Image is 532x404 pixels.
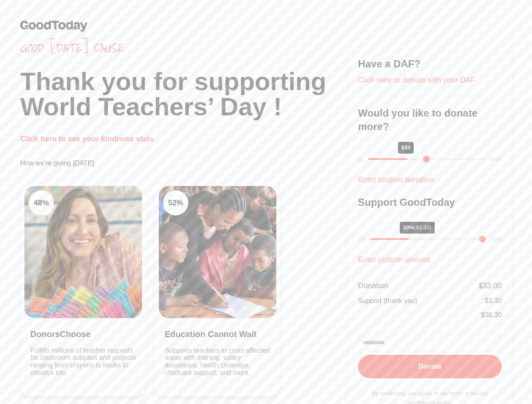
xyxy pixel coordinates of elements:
[400,222,435,234] div: 10%
[485,296,502,306] div: $
[358,280,388,292] div: Donation
[358,175,434,184] a: Enter custom donation
[358,106,502,133] h3: Would you like to donate more?
[358,57,502,71] h3: Have a DAF?
[358,76,475,84] a: Click here to donate with your DAF
[481,310,502,320] div: $
[20,69,348,120] h1: Thank you for supporting World Teachers’ Day !
[358,296,417,306] div: Support (thank you)
[30,347,136,376] p: Fulfills millions of teacher requests for classroom supplies and projects ranging from crayons to...
[358,155,364,164] div: $1
[159,186,276,318] img: Clean Cooking Alliance
[485,311,502,319] span: 36.30
[20,135,154,143] a: Click here to see your kindness stats
[358,235,366,244] div: 0%
[24,186,142,318] img: Clean Air Task Force
[30,328,136,340] h3: DonorsChoose
[491,235,502,244] div: 30%
[165,328,270,340] h3: Education Cannot Wait
[479,280,502,292] div: $
[414,224,431,231] span: ($3.30)
[20,40,348,56] span: Good [DATE] cause
[163,190,188,215] div: 52 %
[358,355,502,378] button: Donate
[165,347,270,376] p: Supports teachers in crisis-affected areas with training, salary assistance, health coverage, chi...
[489,297,502,304] span: 3.30
[358,196,502,209] h3: Support GoodToday
[20,20,88,32] img: GoodToday
[358,255,430,264] a: Enter custom amount
[489,155,502,164] div: $100
[483,282,502,290] span: 33.00
[398,142,414,154] div: $33
[29,190,54,215] div: 48 %
[20,158,348,168] p: How we're giving [DATE]:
